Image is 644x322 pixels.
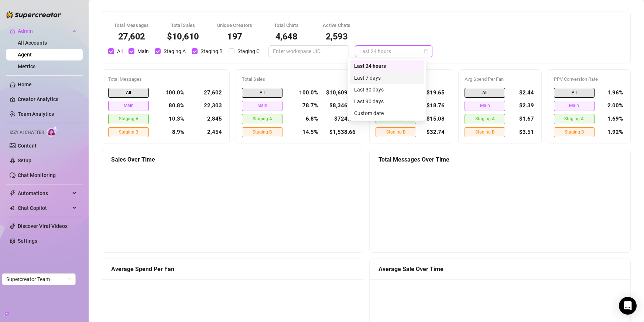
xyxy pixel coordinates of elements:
[155,127,184,138] div: 8.9%
[242,114,282,124] span: Staging A
[354,109,420,117] div: Custom date
[190,127,223,138] div: 2,454
[600,127,624,138] div: 1.92%
[18,187,70,199] span: Automations
[378,264,621,274] div: Average Sale Over Time
[354,86,420,94] div: Last 30 days
[465,88,505,98] span: All
[288,101,318,111] div: 78.7%
[10,205,14,211] img: Chat Copilot
[422,114,446,124] div: $15.08
[324,114,357,124] div: $724.05
[18,82,32,87] a: Home
[217,22,253,29] div: Unique Creators
[4,312,9,317] span: build
[10,190,16,196] span: thunderbolt
[167,32,199,41] div: $10,610
[6,11,61,18] img: logo-BBDzfeDw.svg
[242,101,282,111] span: Main
[18,143,37,149] a: Content
[288,114,318,124] div: 6.8%
[324,127,357,138] div: $1,538.66
[511,127,535,138] div: $3.51
[108,76,223,83] div: Total Messages
[273,47,339,55] input: Enter workspace UID
[111,155,354,164] div: Sales Over Time
[270,32,303,41] div: 4,648
[18,40,47,46] a: All Accounts
[288,88,318,98] div: 100.0%
[18,223,68,229] a: Discover Viral Videos
[18,52,32,58] a: Agent
[554,114,595,124] span: Staging A
[350,60,424,72] div: Last 24 hours
[354,74,420,82] div: Last 7 days
[190,101,223,111] div: 22,303
[242,127,282,138] span: Staging B
[511,101,535,111] div: $2.39
[424,49,428,53] span: calendar
[324,101,357,111] div: $8,346.80
[554,127,595,138] span: Staging B
[350,72,424,84] div: Last 7 days
[354,62,420,70] div: Last 24 hours
[600,88,624,98] div: 1.96%
[114,47,126,55] span: All
[422,88,446,98] div: $19.65
[350,96,424,107] div: Last 90 days
[18,93,77,105] a: Creator Analytics
[619,297,637,315] div: Open Intercom Messenger
[511,114,535,124] div: $1.67
[18,202,70,214] span: Chat Copilot
[18,238,37,244] a: Settings
[422,101,446,111] div: $18.76
[321,32,353,41] div: 2,593
[321,22,353,29] div: Active Chats
[350,84,424,96] div: Last 30 days
[108,88,149,98] span: All
[190,88,223,98] div: 27,602
[18,172,56,178] a: Chat Monitoring
[554,101,595,111] span: Main
[155,114,184,124] div: 10.3%
[554,76,624,83] div: PPV Conversion Rate
[190,114,223,124] div: 2,845
[465,76,535,83] div: Avg Spend Per Fan
[288,127,318,138] div: 14.5%
[161,47,189,55] span: Staging A
[10,129,44,136] span: Izzy AI Chatter
[18,25,70,37] span: Admin
[198,47,226,55] span: Staging B
[600,101,624,111] div: 2.00%
[114,32,149,41] div: 27,602
[554,88,595,98] span: All
[422,127,446,138] div: $32.74
[108,127,149,138] span: Staging B
[155,101,184,111] div: 80.8%
[242,88,282,98] span: All
[155,88,184,98] div: 100.0%
[108,101,149,111] span: Main
[47,126,58,137] img: AI Chatter
[217,32,253,41] div: 197
[134,47,152,55] span: Main
[234,47,263,55] span: Staging C
[18,157,31,163] a: Setup
[6,274,71,285] span: Supercreator Team
[600,114,624,124] div: 1.69%
[465,114,505,124] span: Staging A
[10,28,16,34] span: crown
[324,88,357,98] div: $10,609.51
[111,264,354,274] div: Average Spend Per Fan
[354,97,420,105] div: Last 90 days
[378,155,621,164] div: Total Messages Over Time
[270,22,303,29] div: Total Chats
[167,22,199,29] div: Total Sales
[465,127,505,138] span: Staging B
[465,101,505,111] span: Main
[108,114,149,124] span: Staging A
[18,63,35,69] a: Metrics
[350,107,424,119] div: Custom date
[114,22,149,29] div: Total Messages
[511,88,535,98] div: $2.44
